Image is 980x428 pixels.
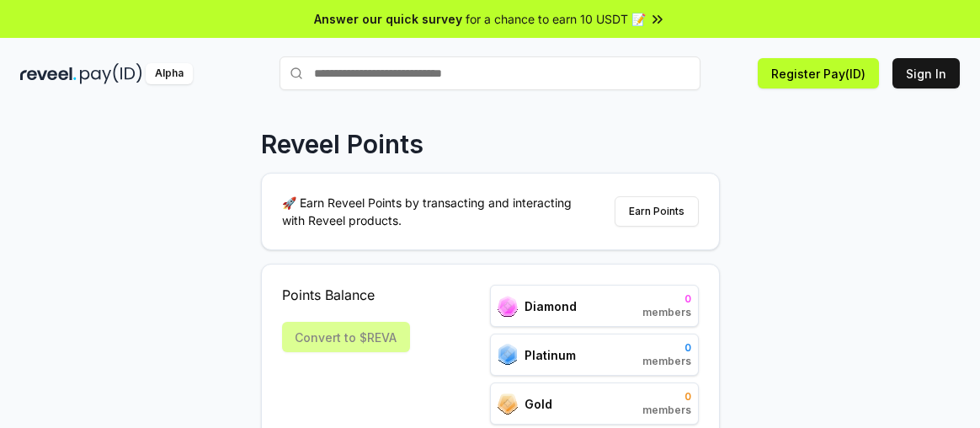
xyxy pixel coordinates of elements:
span: members [642,404,691,417]
img: ranks_icon [498,393,518,415]
span: Platinum [525,346,576,364]
span: for a chance to earn 10 USDT 📝 [466,10,646,28]
button: Sign In [892,58,960,88]
span: 0 [642,390,691,404]
span: 0 [642,292,691,306]
img: ranks_icon [498,296,518,317]
p: Reveel Points [261,129,423,159]
span: 0 [642,341,691,355]
span: Diamond [525,297,577,315]
span: members [642,355,691,368]
span: Gold [525,395,552,413]
div: Alpha [146,63,193,84]
span: Points Balance [282,285,410,305]
img: ranks_icon [498,344,518,366]
img: pay_id [80,63,142,84]
button: Earn Points [615,196,699,227]
span: Answer our quick survey [314,10,462,28]
button: Register Pay(ID) [758,58,879,88]
p: 🚀 Earn Reveel Points by transacting and interacting with Reveel products. [282,194,585,229]
span: members [642,306,691,319]
img: reveel_dark [20,63,77,84]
